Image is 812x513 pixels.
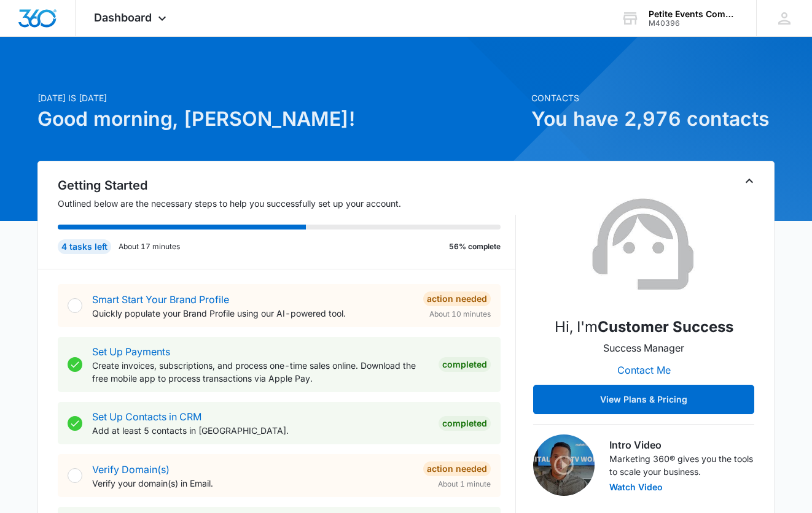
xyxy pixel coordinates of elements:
button: Watch Video [609,483,663,492]
p: Create invoices, subscriptions, and process one-time sales online. Download the free mobile app t... [92,359,429,385]
div: Action Needed [423,291,491,306]
div: account id [649,19,738,28]
p: Marketing 360® gives you the tools to scale your business. [609,452,754,478]
img: Customer Success [582,183,705,306]
h1: You have 2,976 contacts [531,104,775,134]
a: Verify Domain(s) [92,463,170,476]
div: Completed [439,357,491,372]
span: About 1 minute [438,479,491,490]
p: Hi, I'm [555,316,733,338]
button: View Plans & Pricing [533,385,754,414]
a: Smart Start Your Brand Profile [92,293,229,306]
p: About 17 minutes [119,241,180,252]
p: Verify your domain(s) in Email. [92,477,413,490]
p: 56% complete [449,241,501,252]
button: Toggle Collapse [742,174,757,188]
p: Add at least 5 contacts in [GEOGRAPHIC_DATA]. [92,424,429,437]
a: Set Up Payments [92,345,170,358]
img: Intro Video [533,434,595,496]
h1: Good morning, [PERSON_NAME]! [37,104,524,134]
div: account name [649,9,738,19]
strong: Customer Success [598,318,733,336]
span: About 10 minutes [429,309,491,320]
h3: Intro Video [609,438,754,452]
div: Completed [439,416,491,431]
div: 4 tasks left [58,239,111,254]
button: Contact Me [605,355,683,385]
p: [DATE] is [DATE] [37,91,524,104]
p: Success Manager [603,341,684,355]
span: Dashboard [94,11,152,24]
a: Set Up Contacts in CRM [92,411,201,423]
h2: Getting Started [58,176,516,195]
div: Action Needed [423,461,491,476]
p: Contacts [531,91,775,104]
p: Outlined below are the necessary steps to help you successfully set up your account. [58,197,516,210]
p: Quickly populate your Brand Profile using our AI-powered tool. [92,307,413,320]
